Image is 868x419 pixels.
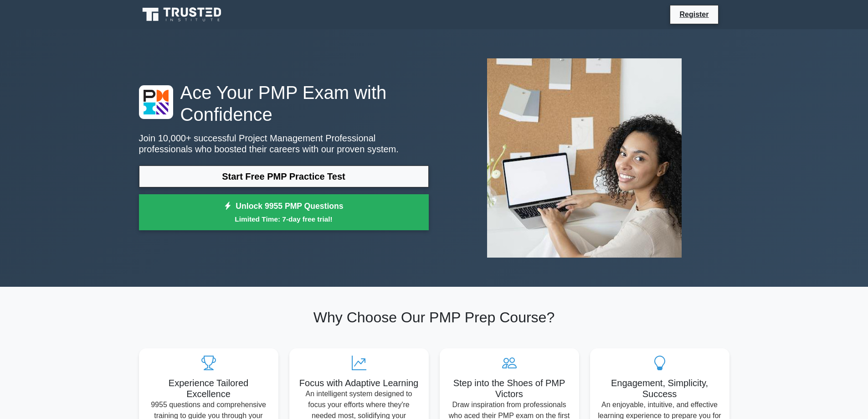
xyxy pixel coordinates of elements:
[597,378,722,399] h5: Engagement, Simplicity, Success
[139,309,729,326] h2: Why Choose Our PMP Prep Course?
[139,166,429,187] a: Start Free PMP Practice Test
[674,9,714,20] a: Register
[139,82,429,125] h1: Ace Your PMP Exam with Confidence
[146,378,271,399] h5: Experience Tailored Excellence
[139,194,429,231] a: Unlock 9955 PMP QuestionsLimited Time: 7-day free trial!
[150,214,417,224] small: Limited Time: 7-day free trial!
[447,378,572,399] h5: Step into the Shoes of PMP Victors
[139,133,429,155] p: Join 10,000+ successful Project Management Professional professionals who boosted their careers w...
[297,378,421,388] h5: Focus with Adaptive Learning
